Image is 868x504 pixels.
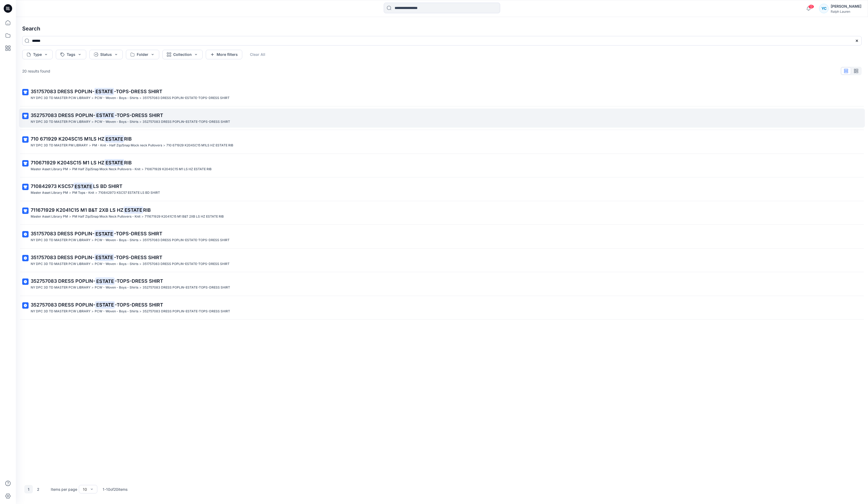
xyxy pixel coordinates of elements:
p: > [139,285,141,290]
div: 10 [83,487,87,492]
p: Master Asset Library PM [31,166,68,172]
p: > [92,95,94,101]
p: NY DPC 3D TD MASTER PCW LIBRARY [31,119,90,125]
p: 352757083 DRESS POPLIN-ESTATE-TOPS-DRESS SHIRT [143,285,230,290]
p: PM Tops - Knit [72,190,94,196]
p: > [69,214,71,219]
p: NY DPC 3D TD MASTER PCW LIBRARY [31,285,90,290]
mark: ESTATE [124,206,143,214]
span: 352757083 DRESS POPLIN- [31,112,95,118]
p: 352757083 DRESS POPLIN-ESTATE-TOPS-DRESS SHIRT [143,119,230,125]
span: RIB [143,207,151,213]
button: More filters [206,50,242,59]
p: > [95,190,97,196]
a: 351757083 DRESS POPLIN-ESTATE-TOPS-DRESS SHIRTNY DPC 3D TD MASTER PCW LIBRARY>PCW - Woven - Boys ... [19,227,865,246]
p: > [141,166,144,172]
p: PCW - Woven - Boys - Shirts [95,95,138,101]
span: -TOPS-DRESS SHIRT [114,231,162,236]
span: -TOPS-DRESS SHIRT [115,302,163,308]
p: > [69,190,71,196]
mark: ESTATE [94,88,114,95]
span: 13 [808,4,814,9]
p: 710 671929 K204SC15 M1LS HZ ESTATE RIB [166,143,233,148]
mark: ESTATE [95,277,115,285]
p: Master Asset Library PM [31,214,68,219]
p: 351757083 DRESS POPLIN-ESTATE-TOPS-DRESS SHIRT [143,261,230,267]
p: 20 results found [22,68,50,74]
button: Folder [126,50,159,59]
p: NY DPC 3D TD MASTER PCW LIBRARY [31,95,90,101]
span: 710671929 K204SC15 M1 LS HZ [31,160,104,165]
button: Collection [162,50,203,59]
p: PCW - Woven - Boys - Shirts [95,261,138,267]
span: 351757083 DRESS POPLIN- [31,89,94,94]
p: > [92,309,94,314]
p: 710671929 K204SC15 M1 LS HZ ESTATE RIB [145,166,212,172]
span: -TOPS-DRESS SHIRT [114,255,162,260]
button: Tags [56,50,86,59]
p: 352757083 DRESS POPLIN-ESTATE-TOPS-DRESS SHIRT [143,309,230,314]
mark: ESTATE [94,254,114,261]
mark: ESTATE [104,159,124,166]
p: PM Half Zip/Snap Mock Neck Pullovers - Knit [72,214,140,219]
button: Status [89,50,123,59]
span: 352757083 DRESS POPLIN- [31,278,95,284]
p: > [92,119,94,125]
a: 710842973 KSC57ESTATELS BD SHIRTMaster Asset Library PM>PM Tops - Knit>710842973 KSC57 ESTATE LS ... [19,179,865,199]
a: 352757083 DRESS POPLIN-ESTATE-TOPS-DRESS SHIRTNY DPC 3D TD MASTER PCW LIBRARY>PCW - Woven - Boys ... [19,109,865,128]
p: PCW - Woven - Boys - Shirts [95,119,138,125]
p: PCW - Woven - Boys - Shirts [95,285,138,290]
p: 710842973 KSC57 ESTATE LS BD SHIRT [98,190,160,196]
a: 351757083 DRESS POPLIN-ESTATE-TOPS-DRESS SHIRTNY DPC 3D TD MASTER PCW LIBRARY>PCW - Woven - Boys ... [19,251,865,270]
p: PM Half Zip/Snap Mock Neck Pullovers - Knit [72,166,140,172]
mark: ESTATE [95,301,115,308]
p: > [92,261,94,267]
p: PCW - Woven - Boys - Shirts [95,237,138,243]
span: LS BD SHIRT [93,183,122,189]
mark: ESTATE [94,230,114,237]
div: [PERSON_NAME] [831,3,861,10]
p: > [139,309,141,314]
span: 710842973 KSC57 [31,183,74,189]
mark: ESTATE [74,183,93,190]
p: NY DPC 3D TD MASTER PM LIBRARY [31,143,88,148]
p: > [69,166,71,172]
button: 1 [24,485,33,493]
p: > [139,237,141,243]
p: NY DPC 3D TD MASTER PCW LIBRARY [31,237,90,243]
p: 351757083 DRESS POPLIN-ESTATE-TOPS-DRESS SHIRT [143,237,230,243]
button: 2 [34,485,42,493]
h4: Search [18,21,866,36]
a: 352757083 DRESS POPLIN-ESTATE-TOPS-DRESS SHIRTNY DPC 3D TD MASTER PCW LIBRARY>PCW - Woven - Boys ... [19,298,865,317]
mark: ESTATE [104,135,124,143]
a: 710 671929 K204SC15 M1LS HZESTATERIBNY DPC 3D TD MASTER PM LIBRARY>PM - Knit - Half Zip/Snap Mock... [19,132,865,151]
a: 351757083 DRESS POPLIN-ESTATE-TOPS-DRESS SHIRTNY DPC 3D TD MASTER PCW LIBRARY>PCW - Woven - Boys ... [19,85,865,104]
p: NY DPC 3D TD MASTER PCW LIBRARY [31,261,90,267]
a: 711671929 K2041C15 M1 B&T 2XB LS HZESTATERIBMaster Asset Library PM>PM Half Zip/Snap Mock Neck Pu... [19,203,865,223]
p: Items per page [51,487,77,492]
span: 711671929 K2041C15 M1 B&T 2XB LS HZ [31,207,124,213]
button: Type [22,50,53,59]
span: -TOPS-DRESS SHIRT [115,112,163,118]
span: RIB [124,136,132,142]
p: NY DPC 3D TD MASTER PCW LIBRARY [31,309,90,314]
span: -TOPS-DRESS SHIRT [115,278,163,284]
p: 1 - 10 of 20 items [103,487,127,492]
span: -TOPS-DRESS SHIRT [114,89,162,94]
span: 351757083 DRESS POPLIN- [31,231,94,236]
p: > [89,143,91,148]
span: RIB [124,160,132,165]
p: > [139,261,141,267]
p: PM - Knit - Half Zip/Snap Mock neck Pullovers [92,143,162,148]
span: 710 671929 K204SC15 M1LS HZ [31,136,104,142]
div: YC [819,4,829,13]
p: > [92,237,94,243]
a: 710671929 K204SC15 M1 LS HZESTATERIBMaster Asset Library PM>PM Half Zip/Snap Mock Neck Pullovers ... [19,156,865,175]
p: PCW - Woven - Boys - Shirts [95,309,138,314]
div: Ralph Lauren [831,10,861,13]
mark: ESTATE [95,111,115,119]
a: 352757083 DRESS POPLIN-ESTATE-TOPS-DRESS SHIRTNY DPC 3D TD MASTER PCW LIBRARY>PCW - Woven - Boys ... [19,274,865,294]
p: 351757083 DRESS POPLIN-ESTATE-TOPS-DRESS SHIRT [143,95,230,101]
p: > [139,95,141,101]
p: > [141,214,144,219]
